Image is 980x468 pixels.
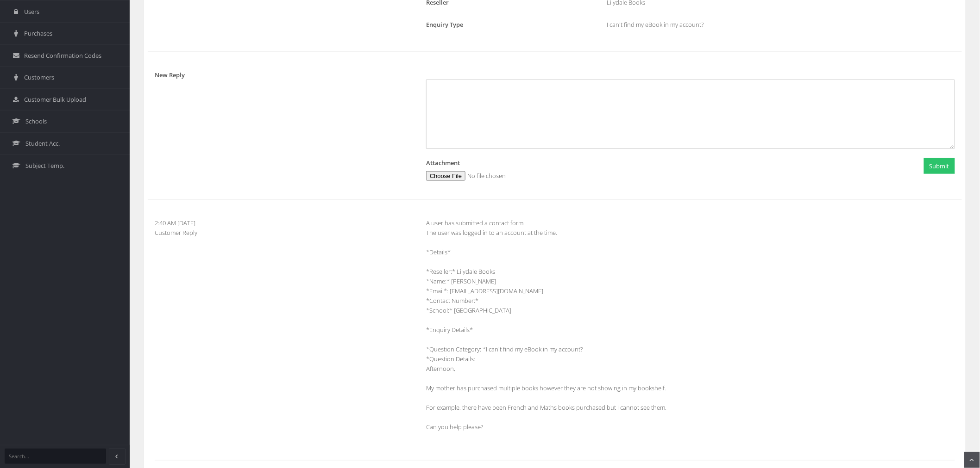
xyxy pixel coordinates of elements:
label: Enquiry Type [426,20,463,30]
div: 2:40 AM [DATE] Customer Reply [148,218,419,238]
span: Subject Temp. [25,161,64,170]
span: Purchases [24,29,52,38]
label: Attachment [426,158,460,168]
span: Resend Confirmation Codes [24,51,101,60]
span: Customers [24,73,54,82]
div: I can't find my eBook in my account? [600,20,962,30]
div: A user has submitted a contact form. The user was logged in to an account at the time. *Details* ... [419,218,962,442]
label: New Reply [155,70,185,80]
span: Users [24,7,39,16]
span: Customer Bulk Upload [24,95,86,104]
input: Search... [5,449,106,464]
button: Submit [924,158,955,174]
span: Student Acc. [25,139,60,148]
span: Schools [25,117,47,126]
